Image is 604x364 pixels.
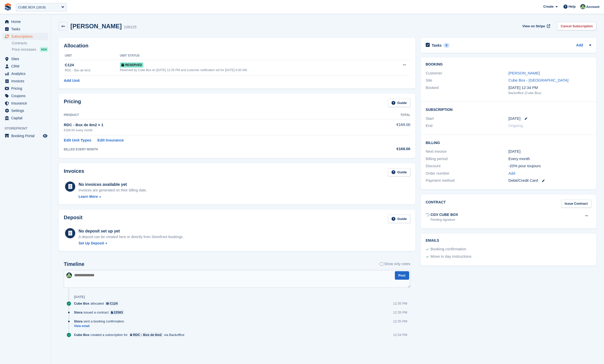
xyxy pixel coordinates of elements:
[576,43,583,48] a: Add
[508,71,540,75] a: [PERSON_NAME]
[129,332,163,337] a: RDC - Box de 6m2
[74,332,187,337] div: created a subscription for via Backoffice
[97,137,124,143] a: Edit Insurance
[3,132,48,139] a: menu
[5,126,51,131] span: Storefront
[11,100,42,107] span: Insurance
[11,18,42,25] span: Home
[388,99,410,107] a: Guide
[11,92,42,99] span: Coupons
[431,212,458,217] div: CGV CUBE BOX
[70,23,122,30] h2: [PERSON_NAME]
[105,301,119,306] a: C124
[64,43,410,49] h2: Allocation
[508,85,591,91] div: [DATE] 12:34 PM
[79,241,104,246] div: Set Up Deposit
[79,181,147,188] div: No invoices available yet
[12,47,48,52] a: Price increases NEW
[426,149,509,154] div: Next invoice
[388,168,410,177] a: Guide
[11,107,42,114] span: Settings
[11,63,42,70] span: CRM
[393,319,407,324] div: 12:35 PM
[426,178,509,184] div: Payment method
[580,4,585,9] img: Yaw Boakye
[431,254,472,260] div: Move in day instructions
[11,70,42,77] span: Analytics
[345,119,410,135] td: €169.00
[120,62,144,68] span: Reserved
[12,47,36,52] span: Price increases
[3,107,48,114] a: menu
[426,77,509,83] div: Site
[3,77,48,85] a: menu
[393,310,407,315] div: 12:35 PM
[110,310,124,315] a: 22583
[64,147,345,152] div: BILLED EVERY MONTH
[3,18,48,25] a: menu
[522,24,545,29] span: View on Stripe
[74,319,127,324] div: sent a booking confirmation
[42,133,48,139] a: Preview store
[426,156,509,162] div: Billing period
[508,116,520,122] time: 2025-09-04 22:00:00 UTC
[3,63,48,70] a: menu
[64,137,91,143] a: Edit Unit Types
[64,99,81,107] h2: Pricing
[11,85,42,92] span: Pricing
[79,194,98,199] div: Learn More
[3,33,48,40] a: menu
[508,78,568,82] a: Cube Box - [GEOGRAPHIC_DATA]
[124,24,136,30] div: 106225
[3,85,48,92] a: menu
[432,43,442,48] h2: Tasks
[543,4,553,9] span: Create
[3,25,48,33] a: menu
[18,5,46,10] div: CUBE BOX (1819)
[426,85,509,96] div: Booked
[426,123,509,129] div: End
[114,310,123,315] div: 22583
[66,272,72,278] img: Yaw Boakye
[79,228,184,234] div: No deposit set up yet
[64,261,84,267] h2: Timeline
[11,33,42,40] span: Subscriptions
[557,22,596,30] a: Cancel Subscription
[74,332,90,337] span: Cube Box
[64,128,345,133] div: €169.00 every month
[520,22,551,30] a: View on Stripe
[426,70,509,76] div: Customer
[64,122,345,128] div: RDC - Box de 6m2 × 1
[426,140,591,145] h2: Billing
[4,3,12,11] img: stora-icon-8386f47178a22dfd0bd8f6a31ec36ba5ce8667c1dd55bd0f319d3a0aa187defe.svg
[3,70,48,77] a: menu
[79,194,147,199] a: Learn More
[11,55,42,62] span: Sites
[3,92,48,99] a: menu
[133,332,162,337] div: RDC - Box de 6m2
[64,111,345,119] th: Product
[74,319,82,324] span: Stora
[569,4,576,9] span: Help
[426,200,446,208] h2: Contract
[508,123,523,128] span: Ongoing
[79,234,184,240] p: A deposit can be created here or directly from Storefront bookings.
[40,47,48,52] div: NEW
[11,114,42,122] span: Capital
[345,146,410,152] div: €169.00
[508,178,591,184] div: Debit/Credit Card
[508,171,515,176] a: Add
[561,200,591,208] a: Issue Contract
[79,188,147,193] div: Invoices are generated on their billing date.
[426,163,509,169] div: Discount
[3,114,48,122] a: menu
[508,163,591,169] div: -20% pour toujours
[3,100,48,107] a: menu
[426,239,591,243] h2: Emails
[395,271,409,280] button: Post
[120,68,388,72] div: Reserved by Cube Box on [DATE] 12:35 PM and customer notification set for [DATE] 6:00 AM.
[74,324,127,328] a: View email
[380,261,410,267] label: Show only notes
[110,301,118,306] div: C124
[64,78,80,84] a: Add Unit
